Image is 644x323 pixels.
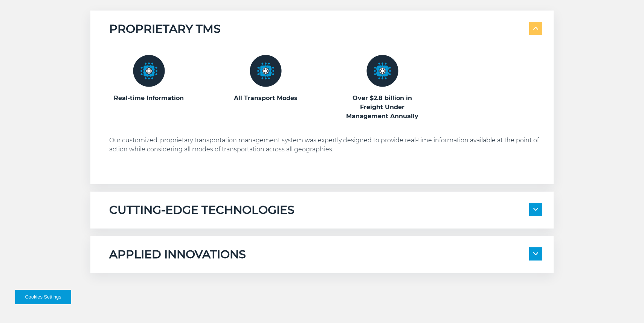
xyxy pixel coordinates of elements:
[226,94,305,103] h3: All Transport Modes
[533,27,538,30] img: arrow
[109,136,542,154] p: Our customized, proprietary transportation management system was expertly designed to provide rea...
[109,203,295,217] h5: CUTTING-EDGE TECHNOLOGIES
[109,247,246,262] h5: APPLIED INNOVATIONS
[15,290,71,304] button: Cookies Settings
[343,94,422,121] h3: Over $2.8 billion in Freight Under Management Annually
[533,208,538,211] img: arrow
[109,94,188,103] h3: Real-time Information
[533,252,538,255] img: arrow
[109,22,221,36] h5: PROPRIETARY TMS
